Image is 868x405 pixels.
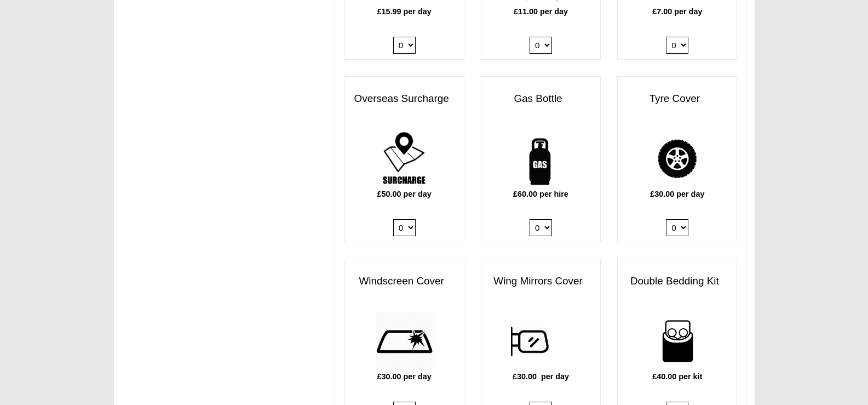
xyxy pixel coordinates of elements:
[652,7,702,16] b: £7.00 per day
[514,7,568,16] b: £11.00 per day
[375,311,434,371] img: windscreen.png
[647,311,707,371] img: bedding-for-two.png
[647,129,707,189] img: tyre.png
[511,311,571,371] img: wing.png
[345,88,464,110] h3: Overseas Surcharge
[650,190,704,198] b: £30.00 per day
[513,372,569,381] b: £30.00 per day
[618,88,737,110] h3: Tyre Cover
[652,372,702,381] b: £40.00 per kit
[377,372,432,381] b: £30.00 per day
[511,129,571,189] img: gas-bottle.png
[481,88,600,110] h3: Gas Bottle
[377,7,432,16] b: £15.99 per day
[618,270,737,293] h3: Double Bedding Kit
[375,129,434,189] img: surcharge.png
[345,270,464,293] h3: Windscreen Cover
[481,270,600,293] h3: Wing Mirrors Cover
[513,190,568,198] b: £60.00 per hire
[377,190,432,198] b: £50.00 per day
